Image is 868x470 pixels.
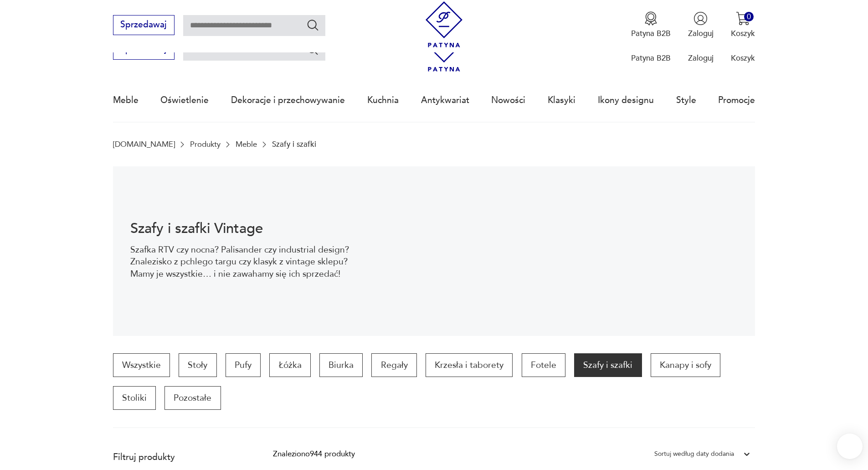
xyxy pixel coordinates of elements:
a: Kuchnia [367,79,399,121]
p: Koszyk [731,28,755,39]
a: Stoliki [113,386,156,410]
a: Wszystkie [113,353,170,377]
a: Sprzedawaj [113,22,175,29]
a: Meble [236,140,257,149]
a: Produkty [190,140,221,149]
h1: Szafy i szafki Vintage [130,222,352,235]
img: Ikona medalu [644,11,658,26]
div: Znaleziono 944 produkty [273,448,355,460]
p: Koszyk [731,53,755,63]
a: Ikony designu [598,79,654,121]
button: Szukaj [306,43,319,56]
a: Sprzedawaj [113,46,175,54]
a: Krzesła i taborety [426,353,513,377]
a: [DOMAIN_NAME] [113,140,175,149]
a: Łóżka [269,353,310,377]
a: Pufy [226,353,261,377]
p: Zaloguj [688,53,714,63]
p: Szafka RTV czy nocna? Palisander czy industrial design? Znalezisko z pchlego targu czy klasyk z v... [130,244,352,280]
button: Zaloguj [688,11,714,39]
button: 0Koszyk [731,11,755,39]
a: Nowości [491,79,525,121]
a: Klasyki [548,79,575,121]
a: Meble [113,79,139,121]
a: Pozostałe [164,386,221,410]
a: Szafy i szafki [574,353,642,377]
div: Sortuj według daty dodania [654,448,734,460]
a: Promocje [718,79,755,121]
a: Antykwariat [421,79,469,121]
a: Style [676,79,696,121]
img: Ikona koszyka [736,11,750,26]
a: Dekoracje i przechowywanie [231,79,345,121]
p: Zaloguj [688,28,714,39]
p: Patyna B2B [631,28,671,39]
button: Szukaj [306,18,319,31]
a: Ikona medaluPatyna B2B [631,11,671,39]
iframe: Smartsupp widget button [837,434,863,459]
p: Filtruj produkty [113,451,247,463]
a: Kanapy i sofy [651,353,720,377]
p: Szafy i szafki [272,140,316,149]
button: Patyna B2B [631,11,671,39]
a: Stoły [179,353,216,377]
img: Ikonka użytkownika [693,11,708,26]
button: Sprzedawaj [113,15,175,35]
a: Biurka [319,353,363,377]
a: Fotele [522,353,565,377]
div: 0 [744,12,754,21]
a: Oświetlenie [160,79,209,121]
p: Patyna B2B [631,53,671,63]
img: Patyna - sklep z meblami i dekoracjami vintage [421,1,467,47]
a: Regały [371,353,416,377]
